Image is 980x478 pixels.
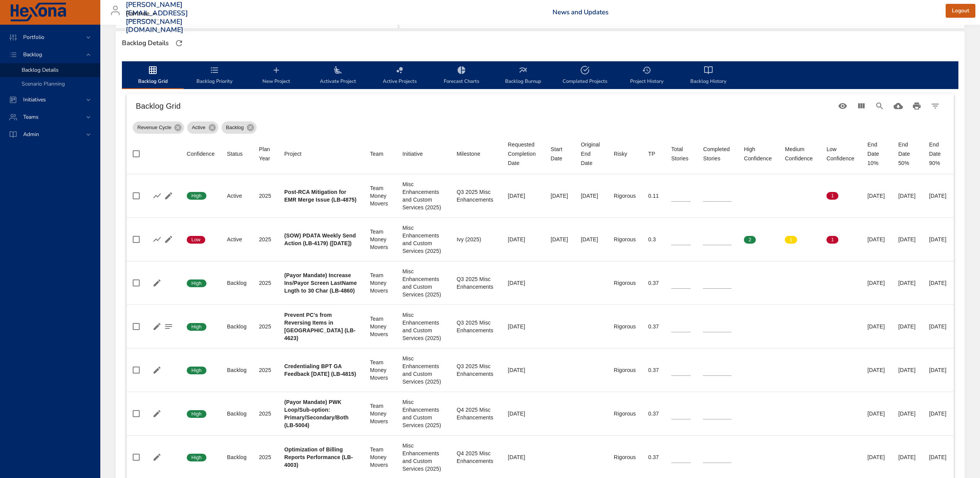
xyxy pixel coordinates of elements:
[929,236,948,243] div: [DATE]
[133,124,176,131] span: Revenue Cycle
[508,366,538,374] div: [DATE]
[227,410,247,417] div: Backlog
[22,66,59,74] span: Backlog Details
[187,124,210,131] span: Active
[620,66,673,86] span: Project History
[867,366,886,374] div: [DATE]
[312,66,364,86] span: Activate Project
[259,192,272,200] div: 2025
[284,272,357,294] b: (Payor Mandate) Increase Ins/Payor Screen LastName Lngth to 30 Char (LB-4860)
[867,236,886,243] div: [DATE]
[151,451,163,463] button: Edit Project Details
[744,236,756,243] span: 2
[898,453,917,461] div: [DATE]
[284,363,356,377] b: Credentialing BPT GA Feedback [DATE] (LB-4815)
[370,446,390,469] div: Team Money Movers
[133,121,184,134] div: Revenue Cycle
[457,149,496,158] span: Milestone
[508,140,538,168] div: Requested Completion Date
[402,149,423,158] div: Sort
[926,97,945,115] button: Filter Table
[173,37,185,49] button: Refresh Page
[648,236,659,243] div: 0.3
[457,362,496,378] div: Q3 2025 Misc Enhancements
[402,442,444,473] div: Misc Enhancements and Custom Services (2025)
[187,121,218,134] div: Active
[151,408,163,419] button: Edit Project Details
[648,366,659,374] div: 0.37
[581,192,601,200] div: [DATE]
[227,279,247,287] div: Backlog
[284,446,353,468] b: Optimization of Billing Reports Performance (LB-4003)
[785,192,797,199] span: 0
[614,236,636,243] div: Rigorous
[785,145,814,163] div: Medium Confidence
[402,224,444,255] div: Misc Enhancements and Custom Services (2025)
[259,279,272,287] div: 2025
[370,402,390,425] div: Team Money Movers
[648,453,659,461] div: 0.37
[151,234,163,245] button: Show Burnup
[17,34,51,41] span: Portfolio
[259,453,272,461] div: 2025
[259,145,272,163] div: Plan Year
[457,275,496,291] div: Q3 2025 Misc Enhancements
[867,140,886,168] div: End Date 10%
[648,149,655,158] div: Sort
[370,315,390,338] div: Team Money Movers
[187,280,206,287] span: High
[898,366,917,374] div: [DATE]
[614,149,627,158] div: Risky
[551,145,568,163] div: Sort
[671,145,691,163] div: Sort
[188,66,241,86] span: Backlog Priority
[284,149,302,158] div: Sort
[373,66,426,86] span: Active Projects
[22,80,65,88] span: Scenario Planning
[187,236,205,243] span: Low
[867,410,886,417] div: [DATE]
[946,4,975,18] button: Logout
[187,367,206,374] span: High
[614,366,636,374] div: Rigorous
[898,323,917,330] div: [DATE]
[508,140,538,168] div: Sort
[227,149,247,158] span: Status
[551,145,568,163] div: Start Date
[259,236,272,243] div: 2025
[744,192,756,199] span: 0
[671,145,691,163] div: Total Stories
[284,149,302,158] div: Project
[370,149,384,158] div: Team
[227,236,247,243] div: Active
[508,236,538,243] div: [DATE]
[889,97,907,115] button: Download CSV
[648,279,659,287] div: 0.37
[457,236,496,243] div: Ivy (2025)
[457,149,480,158] div: Milestone
[898,236,917,243] div: [DATE]
[187,454,206,461] span: High
[457,149,480,158] div: Sort
[284,312,356,341] b: Prevent PC's from Reversing Items in [GEOGRAPHIC_DATA] (LB-4623)
[559,66,611,86] span: Completed Projects
[227,366,247,374] div: Backlog
[163,190,174,202] button: Edit Project Details
[648,323,659,330] div: 0.37
[187,411,206,417] span: High
[898,279,917,287] div: [DATE]
[17,51,48,58] span: Backlog
[151,364,163,376] button: Edit Project Details
[867,279,886,287] div: [DATE]
[703,145,732,163] span: Completed Stories
[508,192,538,200] div: [DATE]
[259,145,272,163] div: Sort
[581,140,601,168] div: Original End Date
[163,234,174,245] button: Edit Project Details
[370,149,390,158] span: Team
[581,236,601,243] div: [DATE]
[826,145,855,163] span: Low Confidence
